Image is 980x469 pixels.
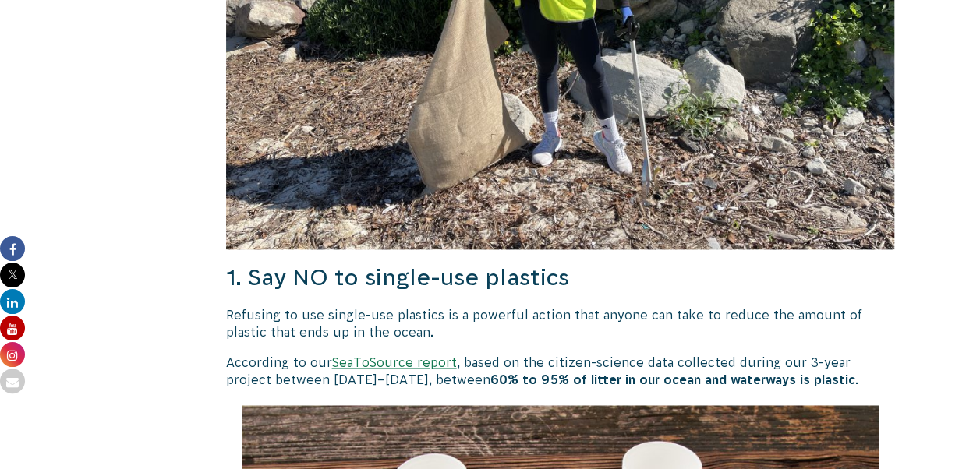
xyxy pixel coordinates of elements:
[226,262,895,294] h3: 1. Say NO to single-use plastics
[490,372,537,386] strong: 60% to
[226,306,895,341] p: Refusing to use single-use plastics is a powerful action that anyone can take to reduce the amoun...
[332,355,457,369] a: SeaToSource report
[226,354,895,389] p: According to our , based on the citizen-science data collected during our 3-year project between ...
[541,372,855,386] strong: 95% of litter in our ocean and waterways is plastic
